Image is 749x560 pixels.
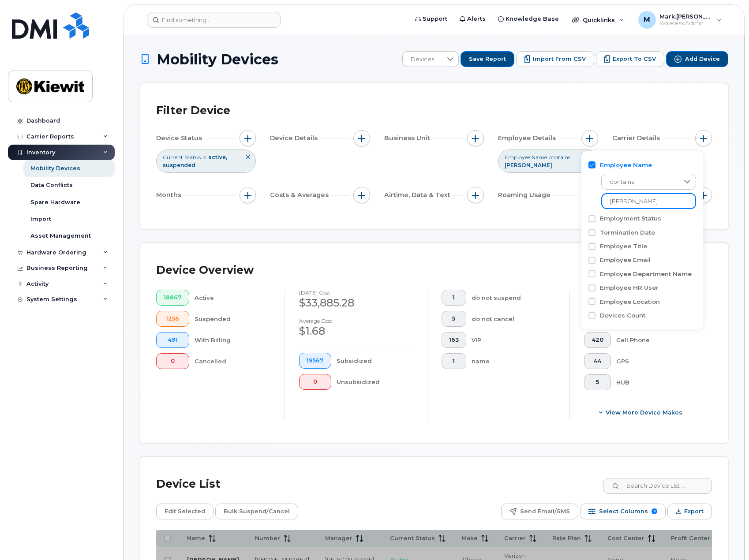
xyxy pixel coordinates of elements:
[685,55,720,63] span: Add Device
[600,311,645,320] label: Devices Count
[603,478,712,494] input: Search Device List ...
[472,290,556,306] div: do not suspend
[549,153,570,161] span: contains
[606,408,682,417] span: View More Device Makes
[156,190,184,200] span: Months
[403,52,442,67] span: Devices
[505,153,547,161] span: Employee Name
[616,374,698,390] div: HUB
[163,153,201,161] span: Current Status
[613,55,656,63] span: Export to CSV
[156,290,189,306] button: 18867
[600,284,659,292] label: Employee HR User
[156,504,213,519] button: Edit Selected
[461,51,514,67] button: Save Report
[616,332,698,348] div: Cell Phone
[164,358,182,365] span: 0
[516,51,594,67] button: Import from CSV
[469,55,506,63] span: Save Report
[449,315,459,322] span: 5
[449,294,459,301] span: 1
[156,473,221,496] div: Device List
[163,162,195,168] span: suspended
[505,162,552,168] span: [PERSON_NAME]
[224,505,290,518] span: Bulk Suspend/Cancel
[156,353,189,369] button: 0
[384,134,433,143] span: Business Unit
[596,51,664,67] button: Export to CSV
[666,51,728,67] button: Add Device
[164,336,182,343] span: 491
[165,505,205,518] span: Edit Selected
[584,353,611,369] button: 44
[601,193,696,209] input: Enter Value
[600,270,692,278] label: Employee Department Name
[498,134,558,143] span: Employee Details
[202,153,206,161] span: is
[337,353,413,369] div: Subsidized
[270,190,331,200] span: Costs & Averages
[157,52,278,67] span: Mobility Devices
[384,190,453,200] span: Airtime, Data & Text
[449,336,459,343] span: 163
[599,505,648,518] span: Select Columns
[592,358,603,365] span: 44
[580,504,666,519] button: Select Columns 9
[612,134,663,143] span: Carrier Details
[164,315,182,322] span: 1256
[164,294,182,301] span: 18867
[299,318,413,324] h4: Average cost
[299,324,413,339] div: $1.68
[337,374,413,390] div: Unsubsidized
[498,190,553,200] span: Roaming Usage
[449,358,459,365] span: 1
[215,504,298,519] button: Bulk Suspend/Cancel
[299,290,413,295] h4: [DATE] cost
[442,353,466,369] button: 1
[602,174,679,190] span: contains
[156,311,189,327] button: 1256
[600,214,661,223] label: Employment Status
[472,353,556,369] div: name
[195,311,271,327] div: Suspended
[652,508,657,514] span: 9
[472,311,556,327] div: do not cancel
[684,505,704,518] span: Export
[592,336,603,343] span: 420
[667,504,712,519] button: Export
[299,353,331,369] button: 19567
[156,134,205,143] span: Device Status
[472,332,556,348] div: VIP
[156,259,254,282] div: Device Overview
[584,374,611,390] button: 5
[195,332,271,348] div: With Billing
[442,332,466,348] button: 163
[299,295,413,310] div: $33,885.28
[592,379,603,386] span: 5
[600,298,660,306] label: Employee Location
[584,404,698,420] button: View More Device Makes
[156,332,189,348] button: 491
[195,353,271,369] div: Cancelled
[600,228,655,237] label: Termination Date
[208,154,227,161] span: active
[520,505,570,518] span: Send Email/SMS
[600,256,651,264] label: Employee Email
[584,332,611,348] button: 420
[195,290,271,306] div: Active
[270,134,320,143] span: Device Details
[156,99,230,122] div: Filter Device
[307,357,324,364] span: 19567
[600,161,652,169] label: Employee Name
[299,374,331,390] button: 0
[307,378,324,385] span: 0
[711,522,742,553] iframe: Messenger Launcher
[442,311,466,327] button: 5
[533,55,586,63] span: Import from CSV
[501,504,578,519] button: Send Email/SMS
[600,242,647,250] label: Employee Title
[616,353,698,369] div: GPS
